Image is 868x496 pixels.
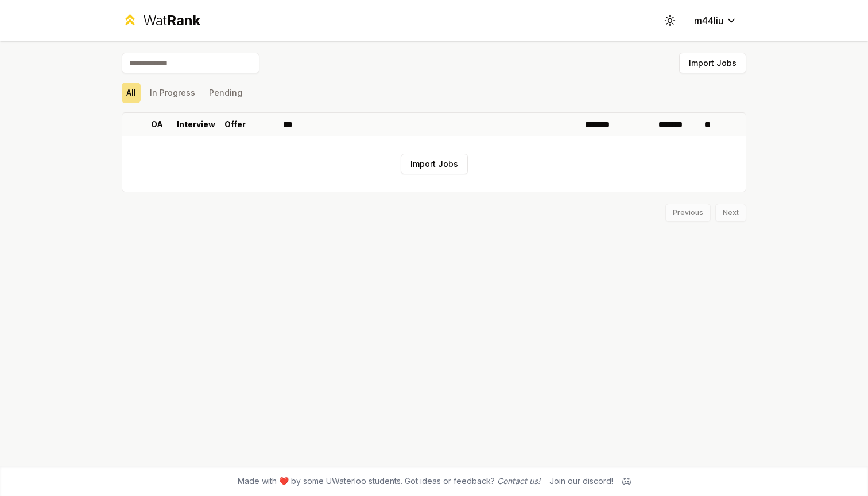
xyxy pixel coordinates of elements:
button: Import Jobs [679,53,746,73]
span: Made with ❤️ by some UWaterloo students. Got ideas or feedback? [238,475,540,487]
div: Join our discord! [549,475,613,487]
p: OA [151,119,163,130]
div: Wat [143,11,200,30]
button: Pending [204,83,247,103]
p: Interview [177,119,215,130]
a: WatRank [122,11,200,30]
button: Import Jobs [401,154,468,174]
button: m44liu [685,10,746,31]
button: All [122,83,141,103]
a: Contact us! [497,476,540,486]
button: In Progress [145,83,200,103]
span: Rank [167,12,200,29]
p: Offer [224,119,246,130]
span: m44liu [694,14,723,28]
